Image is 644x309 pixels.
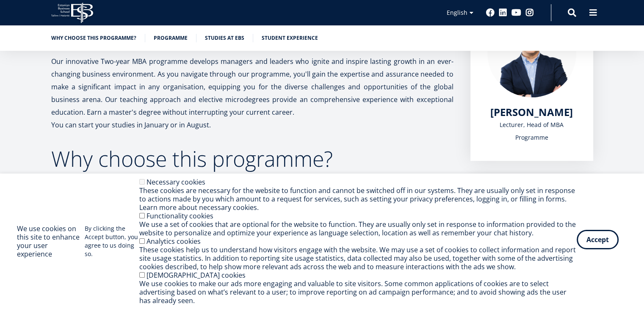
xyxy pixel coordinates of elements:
input: Two-year MBA [2,129,8,135]
div: We use cookies to make our ads more engaging and valuable to site visitors. Some common applicati... [139,279,577,305]
div: We use a set of cookies that are optional for the website to function. They are usually only set ... [139,220,577,237]
a: Student experience [262,34,318,42]
span: Two-year MBA [10,129,46,136]
span: Technology Innovation MBA [10,140,81,147]
input: Technology Innovation MBA [2,140,8,146]
span: One-year MBA (in Estonian) [10,118,79,125]
div: Lecturer, Head of MBA Programme [487,119,576,144]
a: Programme [154,34,188,42]
span: Last Name [201,0,228,8]
label: [DEMOGRAPHIC_DATA] cookies [146,270,246,280]
a: Instagram [525,8,534,17]
h2: We use cookies on this site to enhance your user experience [17,224,85,258]
a: Why choose this programme? [51,34,136,42]
label: Analytics cookies [146,237,201,246]
div: These cookies help us to understand how visitors engage with the website. We may use a set of coo... [139,246,577,271]
a: Facebook [486,8,495,17]
button: Accept [577,230,619,249]
p: Our innovative Two-year MBA programme develops managers and leaders who ignite and inspire lastin... [51,55,453,119]
span: [PERSON_NAME] [490,105,573,119]
a: Youtube [511,8,521,17]
a: Linkedin [499,8,507,17]
label: Necessary cookies [146,177,205,187]
input: One-year MBA (in Estonian) [2,118,8,124]
div: These cookies are necessary for the website to function and cannot be switched off in our systems... [139,186,577,212]
a: [PERSON_NAME] [490,106,573,119]
label: Functionality cookies [146,211,213,221]
p: By clicking the Accept button, you agree to us doing so. [85,224,139,258]
h2: Why choose this programme? [51,148,453,169]
img: Marko Rillo [487,8,576,97]
a: Studies at EBS [205,34,244,42]
p: You can start your studies in January or in August. [51,119,453,131]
